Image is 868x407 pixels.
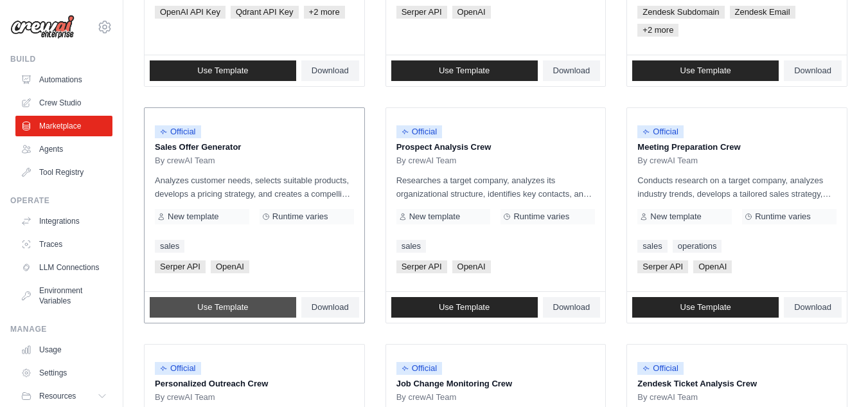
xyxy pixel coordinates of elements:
[15,234,112,255] a: Traces
[39,391,76,401] span: Resources
[197,66,248,76] span: Use Template
[155,240,184,253] a: sales
[10,54,112,64] div: Build
[543,60,601,81] a: Download
[396,260,447,273] span: Serper API
[637,24,678,37] span: +2 more
[396,6,447,19] span: Serper API
[794,302,831,312] span: Download
[439,66,490,76] span: Use Template
[637,156,698,166] span: By crewAI Team
[452,260,491,273] span: OpenAI
[637,260,688,273] span: Serper API
[396,174,596,201] p: Researches a target company, analyzes its organizational structure, identifies key contacts, and ...
[730,6,795,19] span: Zendesk Email
[15,162,112,183] a: Tool Registry
[197,302,248,312] span: Use Template
[391,297,538,318] a: Use Template
[637,6,724,19] span: Zendesk Subdomain
[396,156,457,166] span: By crewAI Team
[15,363,112,383] a: Settings
[168,212,218,222] span: New template
[553,66,590,76] span: Download
[637,240,667,253] a: sales
[15,257,112,278] a: LLM Connections
[301,60,359,81] a: Download
[693,260,732,273] span: OpenAI
[396,362,443,375] span: Official
[794,66,831,76] span: Download
[155,156,215,166] span: By crewAI Team
[150,60,296,81] a: Use Template
[637,392,698,402] span: By crewAI Team
[15,386,112,406] button: Resources
[15,339,112,360] a: Usage
[312,66,349,76] span: Download
[396,141,596,154] p: Prospect Analysis Crew
[513,212,569,222] span: Runtime varies
[650,212,701,222] span: New template
[150,297,296,318] a: Use Template
[211,260,249,273] span: OpenAI
[15,116,112,136] a: Marketplace
[637,125,684,138] span: Official
[10,15,75,39] img: Logo
[15,211,112,231] a: Integrations
[632,297,779,318] a: Use Template
[553,302,590,312] span: Download
[452,6,491,19] span: OpenAI
[784,60,842,81] a: Download
[155,392,215,402] span: By crewAI Team
[396,377,596,390] p: Job Change Monitoring Crew
[10,324,112,334] div: Manage
[231,6,299,19] span: Qdrant API Key
[155,260,206,273] span: Serper API
[543,297,601,318] a: Download
[155,125,201,138] span: Official
[155,6,226,19] span: OpenAI API Key
[755,212,811,222] span: Runtime varies
[637,141,837,154] p: Meeting Preparation Crew
[15,93,112,113] a: Crew Studio
[396,125,443,138] span: Official
[396,392,457,402] span: By crewAI Team
[10,195,112,206] div: Operate
[301,297,359,318] a: Download
[155,141,354,154] p: Sales Offer Generator
[155,174,354,201] p: Analyzes customer needs, selects suitable products, develops a pricing strategy, and creates a co...
[439,302,490,312] span: Use Template
[391,60,538,81] a: Use Template
[155,362,201,375] span: Official
[637,174,837,201] p: Conducts research on a target company, analyzes industry trends, develops a tailored sales strate...
[409,212,460,222] span: New template
[312,302,349,312] span: Download
[15,139,112,159] a: Agents
[673,240,722,253] a: operations
[155,377,354,390] p: Personalized Outreach Crew
[784,297,842,318] a: Download
[15,69,112,90] a: Automations
[15,280,112,311] a: Environment Variables
[637,377,837,390] p: Zendesk Ticket Analysis Crew
[632,60,779,81] a: Use Template
[680,302,731,312] span: Use Template
[637,362,684,375] span: Official
[680,66,731,76] span: Use Template
[272,212,328,222] span: Runtime varies
[396,240,426,253] a: sales
[304,6,345,19] span: +2 more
